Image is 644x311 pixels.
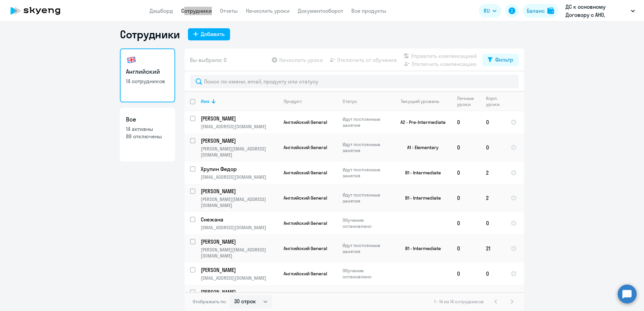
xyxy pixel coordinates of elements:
td: B1 - Intermediate [389,162,452,184]
td: 0 [481,263,505,285]
p: Идут постоянные занятия [343,141,389,153]
h3: Английский [126,67,169,76]
p: [PERSON_NAME][EMAIL_ADDRESS][DOMAIN_NAME] [201,247,278,259]
span: Отображать по: [193,299,227,305]
a: Снежана [201,216,278,223]
p: [PERSON_NAME][EMAIL_ADDRESS][DOMAIN_NAME] [201,146,278,158]
p: Хрупин Федор [201,165,277,173]
p: [EMAIL_ADDRESS][DOMAIN_NAME] [201,124,278,130]
td: 0 [452,184,481,212]
td: A1 - Elementary [389,133,452,162]
button: RU [479,4,501,18]
td: 2 [481,184,505,212]
a: [PERSON_NAME] [201,288,278,296]
td: A2 - Pre-Intermediate [389,111,452,133]
span: Английский General [284,170,327,176]
a: Документооборот [298,7,343,14]
div: Имя [201,98,278,104]
td: 21 [481,234,505,263]
span: Английский General [284,271,327,277]
p: Идут постоянные занятия [343,116,389,128]
h3: Все [126,115,169,124]
a: Начислить уроки [246,7,290,14]
td: B1 - Intermediate [389,184,452,212]
p: Идут постоянные занятия [343,167,389,179]
p: Идут постоянные занятия [343,242,389,254]
div: Корп. уроки [486,95,505,107]
td: 0 [452,162,481,184]
p: Обучение остановлено [343,217,389,229]
p: 14 сотрудников [126,77,169,85]
p: [PERSON_NAME] [201,266,277,274]
p: Обучение остановлено [343,268,389,280]
a: [PERSON_NAME] [201,187,278,195]
img: english [126,55,137,65]
span: Английский General [284,245,327,251]
p: [PERSON_NAME] [201,187,277,195]
a: Все продукты [351,7,386,14]
div: Продукт [284,98,302,104]
a: Отчеты [220,7,238,14]
a: [PERSON_NAME] [201,238,278,245]
div: Корп. уроки [486,95,501,107]
p: [EMAIL_ADDRESS][DOMAIN_NAME] [201,174,278,180]
p: [EMAIL_ADDRESS][DOMAIN_NAME] [201,224,278,231]
p: Идут постоянные занятия [343,192,389,204]
td: 0 [452,111,481,133]
a: Дашборд [150,7,173,14]
div: Статус [343,98,357,104]
h1: Сотрудники [120,28,180,41]
div: Баланс [527,7,545,15]
div: Продукт [284,98,337,104]
div: Текущий уровень [401,98,439,104]
div: Имя [201,98,210,104]
p: [EMAIL_ADDRESS][DOMAIN_NAME] [201,275,278,281]
span: Английский General [284,119,327,125]
span: RU [484,7,490,15]
td: 2 [481,162,505,184]
a: Сотрудники [181,7,212,14]
span: 1 - 14 из 14 сотрудников [434,299,484,305]
p: Снежана [201,216,277,223]
td: 0 [452,133,481,162]
div: Добавить [201,30,225,38]
img: balance [547,7,554,14]
p: [PERSON_NAME] [201,115,277,122]
button: Балансbalance [523,4,558,18]
button: ДС к основному Договору с АНО, ХАЙДЕЛЬБЕРГЦЕМЕНТ РУС, ООО [562,3,638,19]
td: 0 [452,234,481,263]
a: [PERSON_NAME] [201,137,278,144]
span: Английский General [284,220,327,226]
p: [PERSON_NAME] [201,238,277,245]
div: Личные уроки [457,95,480,107]
td: 0 [481,111,505,133]
a: [PERSON_NAME] [201,115,278,122]
input: Поиск по имени, email, продукту или статусу [190,75,519,88]
div: Текущий уровень [394,98,451,104]
div: Личные уроки [457,95,476,107]
p: [PERSON_NAME] [201,137,277,144]
button: Фильтр [482,54,519,66]
td: B1 - Intermediate [389,234,452,263]
p: ДС к основному Договору с АНО, ХАЙДЕЛЬБЕРГЦЕМЕНТ РУС, ООО [566,3,628,19]
p: [PERSON_NAME] [201,288,277,296]
a: Английский14 сотрудников [120,48,175,102]
td: 0 [452,263,481,285]
p: 14 активны [126,125,169,133]
a: Все14 активны89 отключены [120,108,175,162]
td: 0 [481,133,505,162]
button: Добавить [188,28,230,40]
span: Английский General [284,195,327,201]
div: Статус [343,98,389,104]
div: Фильтр [495,56,513,64]
td: 0 [481,212,505,234]
a: [PERSON_NAME] [201,266,278,274]
td: 0 [452,212,481,234]
span: Вы выбрали: 0 [190,56,227,64]
a: Хрупин Федор [201,165,278,173]
span: Английский General [284,144,327,150]
p: [PERSON_NAME][EMAIL_ADDRESS][DOMAIN_NAME] [201,196,278,208]
p: 89 отключены [126,133,169,140]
